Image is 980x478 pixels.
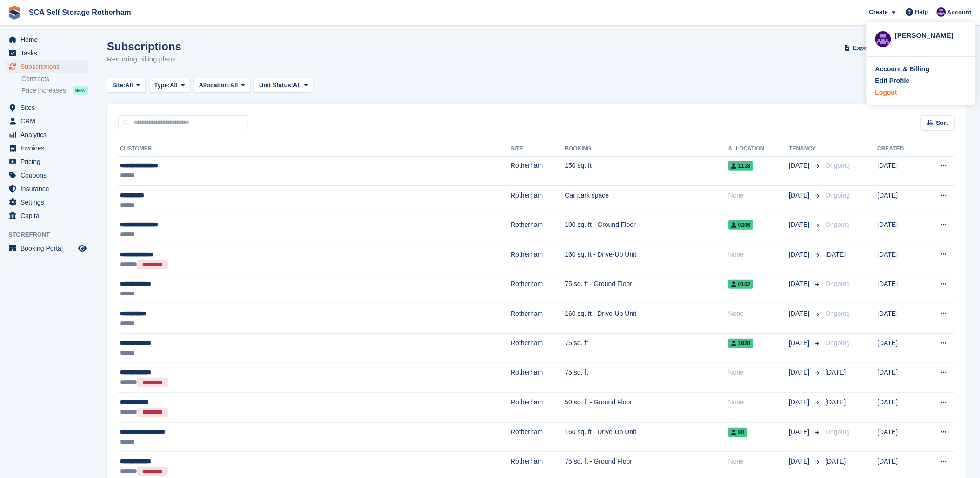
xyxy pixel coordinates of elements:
span: Ongoing [826,339,850,347]
p: Recurring billing plans [107,54,181,65]
div: [PERSON_NAME] [895,30,967,39]
a: menu [5,196,88,209]
a: menu [5,47,88,60]
a: Logout [875,88,967,97]
td: [DATE] [878,304,922,333]
a: menu [5,242,88,255]
td: Rotherham [511,245,565,274]
td: [DATE] [878,422,922,451]
a: Contracts [21,75,88,83]
span: Help [915,7,928,17]
span: Ongoing [826,221,850,228]
span: Storefront [8,230,93,239]
a: menu [5,209,88,222]
td: 75 sq. ft - Ground Floor [565,274,728,304]
th: Allocation [728,142,789,157]
th: Site [511,142,565,157]
button: Export [842,40,883,55]
span: CRM [20,115,76,128]
td: 160 sq. ft - Drive-Up Unit [565,245,728,274]
div: None [728,368,789,377]
span: 0206 [728,220,753,230]
span: Sort [936,118,948,128]
td: Rotherham [511,393,565,423]
td: 160 sq. ft - Drive-Up Unit [565,304,728,333]
span: Unit Status: [259,81,293,90]
a: Account & Billing [875,64,967,74]
span: Export [853,43,872,53]
span: Price increases [21,86,66,95]
span: Site: [112,81,125,90]
td: Car park space [565,186,728,215]
span: Pricing [20,155,76,168]
span: Coupons [20,169,76,182]
span: [DATE] [789,250,812,259]
div: NEW [73,86,88,95]
a: menu [5,142,88,155]
th: Tenancy [789,142,822,157]
span: [DATE] [826,398,846,406]
span: [DATE] [789,338,812,348]
th: Customer [118,142,511,157]
td: Rotherham [511,274,565,304]
a: menu [5,33,88,46]
div: Account & Billing [875,64,930,74]
span: Settings [20,196,76,209]
span: All [293,81,301,90]
span: [DATE] [826,369,846,376]
td: Rotherham [511,304,565,333]
span: 0102 [728,280,753,289]
td: [DATE] [878,274,922,304]
span: All [170,81,178,90]
a: menu [5,182,88,195]
span: All [230,81,238,90]
span: Tasks [20,47,76,60]
span: Create [869,7,888,17]
span: [DATE] [826,458,846,465]
span: [DATE] [826,251,846,258]
span: Ongoing [826,162,850,169]
span: 1628 [728,339,753,348]
span: Sites [20,101,76,114]
span: Booking Portal [20,242,76,255]
span: Invoices [20,142,76,155]
th: Created [878,142,922,157]
td: 75 sq. ft [565,363,728,393]
span: Capital [20,209,76,222]
span: 90 [728,428,747,437]
td: Rotherham [511,186,565,215]
span: Ongoing [826,428,850,436]
td: [DATE] [878,156,922,185]
span: Analytics [20,128,76,141]
span: [DATE] [789,220,812,230]
a: Price increases NEW [21,85,88,96]
div: None [728,309,789,319]
span: Ongoing [826,310,850,317]
a: menu [5,60,88,73]
div: None [728,250,789,259]
span: Ongoing [826,191,850,199]
span: [DATE] [789,191,812,200]
td: 50 sq. ft - Ground Floor [565,393,728,423]
td: Rotherham [511,215,565,245]
td: 100 sq. ft - Ground Floor [565,215,728,245]
td: 75 sq. ft [565,334,728,363]
span: Home [20,33,76,46]
a: menu [5,155,88,168]
a: Edit Profile [875,76,967,86]
a: menu [5,169,88,182]
div: None [728,457,789,466]
img: Kelly Neesham [875,31,891,47]
h1: Subscriptions [107,40,181,53]
div: None [728,397,789,407]
td: [DATE] [878,215,922,245]
a: menu [5,128,88,141]
span: [DATE] [789,279,812,289]
td: Rotherham [511,363,565,393]
span: [DATE] [789,397,812,407]
a: menu [5,115,88,128]
td: [DATE] [878,363,922,393]
img: Kelly Neesham [937,7,946,17]
span: [DATE] [789,427,812,437]
span: [DATE] [789,368,812,377]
